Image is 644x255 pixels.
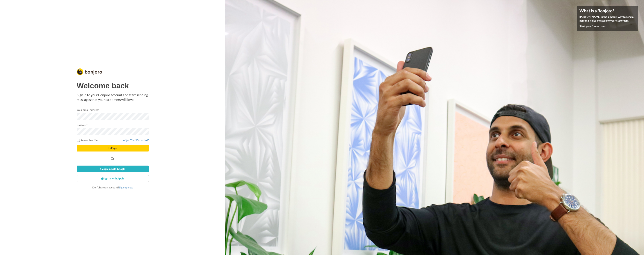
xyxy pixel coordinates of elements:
span: Don’t have an account? [92,186,133,189]
span: Or [110,157,115,160]
a: Sign in with Google [77,166,149,172]
h1: Welcome back [77,82,149,90]
a: Start your free account [579,25,606,28]
p: [PERSON_NAME] is the simplest way to send a personal video message to your customers. [579,15,636,22]
label: Password [77,123,88,127]
p: Sign in to your Bonjoro account and start sending messages that your customers will love. [77,93,149,102]
a: Forgot Your Password? [122,138,149,142]
label: Remember Me [77,138,98,142]
a: Sign in with Apple [77,175,149,182]
input: Remember Me [77,139,80,142]
span: Let's go [108,146,117,150]
h4: What is a Bonjoro? [579,8,636,13]
button: Let's go [77,145,149,151]
a: Sign up now [119,186,133,189]
label: Your email address [77,108,99,112]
